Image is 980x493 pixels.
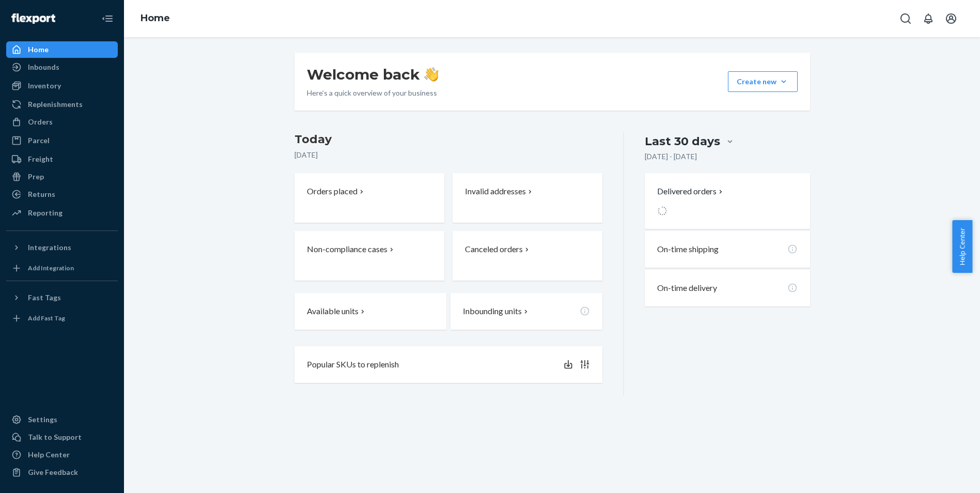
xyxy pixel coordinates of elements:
[6,260,118,276] a: Add Integration
[294,231,444,281] button: Non-compliance cases
[657,243,719,255] p: On-time shipping
[450,293,602,330] button: Inbounding units
[6,151,118,167] a: Freight
[28,135,50,146] div: Parcel
[6,114,118,130] a: Orders
[6,186,118,203] a: Returns
[307,65,439,84] h1: Welcome back
[294,131,603,148] h3: Today
[132,4,178,34] ol: breadcrumbs
[28,81,61,91] div: Inventory
[657,282,717,294] p: On-time delivery
[645,151,697,162] p: [DATE] - [DATE]
[6,464,118,481] button: Give Feedback
[6,310,118,327] a: Add Fast Tag
[307,359,399,371] p: Popular SKUs to replenish
[28,264,74,272] div: Add Integration
[6,41,118,58] a: Home
[6,446,118,463] a: Help Center
[657,186,725,197] button: Delivered orders
[28,450,70,460] div: Help Center
[97,8,118,29] button: Close Navigation
[728,71,798,92] button: Create new
[6,78,118,94] a: Inventory
[11,13,55,24] img: Flexport logo
[952,220,972,273] button: Help Center
[895,8,916,29] button: Open Search Box
[463,305,522,317] p: Inbounding units
[6,168,118,185] a: Prep
[28,62,59,72] div: Inbounds
[28,154,53,164] div: Freight
[6,96,118,113] a: Replenishments
[28,467,78,477] div: Give Feedback
[453,231,602,281] button: Canceled orders
[294,150,603,160] p: [DATE]
[6,239,118,256] button: Integrations
[307,88,439,98] p: Here’s a quick overview of your business
[6,205,118,221] a: Reporting
[28,189,55,199] div: Returns
[424,67,439,82] img: hand-wave emoji
[28,208,63,218] div: Reporting
[6,59,118,75] a: Inbounds
[645,133,720,149] div: Last 30 days
[141,12,170,24] a: Home
[307,305,359,317] p: Available units
[28,414,57,425] div: Settings
[941,8,961,29] button: Open account menu
[294,293,446,330] button: Available units
[918,8,939,29] button: Open notifications
[28,117,53,127] div: Orders
[6,132,118,149] a: Parcel
[465,243,523,255] p: Canceled orders
[28,44,49,55] div: Home
[453,173,602,223] button: Invalid addresses
[6,411,118,428] a: Settings
[28,172,44,182] div: Prep
[465,186,526,197] p: Invalid addresses
[307,186,357,197] p: Orders placed
[28,242,71,253] div: Integrations
[6,289,118,306] button: Fast Tags
[6,429,118,445] button: Talk to Support
[307,243,387,255] p: Non-compliance cases
[28,432,82,442] div: Talk to Support
[294,173,444,223] button: Orders placed
[28,314,65,322] div: Add Fast Tag
[28,292,61,303] div: Fast Tags
[28,99,83,110] div: Replenishments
